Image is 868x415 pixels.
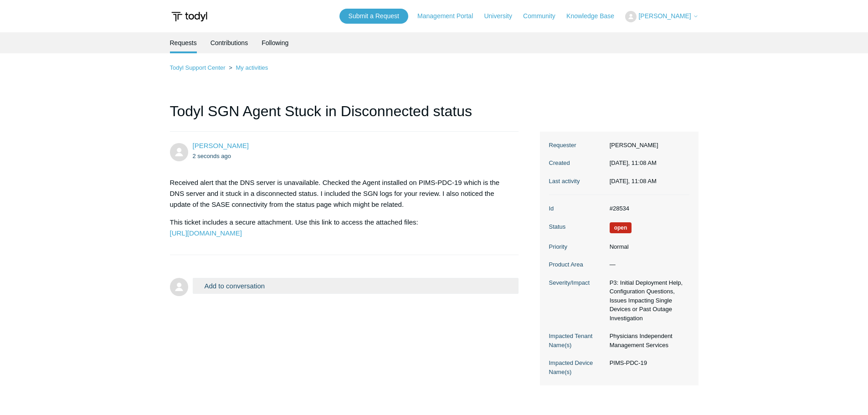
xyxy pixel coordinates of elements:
dd: — [605,260,689,269]
dd: [PERSON_NAME] [605,141,689,150]
a: Management Portal [417,11,482,21]
a: [URL][DOMAIN_NAME] [170,229,242,237]
a: My activities [236,64,268,71]
li: My activities [227,64,268,71]
p: This ticket includes a secure attachment. Use this link to access the attached files: [170,217,510,239]
dd: PIMS-PDC-19 [605,359,689,368]
dt: Severity/Impact [549,278,605,287]
span: [PERSON_NAME] [638,12,691,20]
a: Todyl Support Center [170,64,226,71]
dt: Impacted Tenant Name(s) [549,332,605,349]
a: Contributions [211,32,248,53]
time: 09/30/2025, 11:08 [610,159,657,166]
dt: Id [549,204,605,213]
span: We are working on a response for you [610,222,632,233]
dt: Product Area [549,260,605,269]
a: Following [262,32,288,53]
dt: Last activity [549,177,605,186]
h1: Todyl SGN Agent Stuck in Disconnected status [170,100,519,132]
dt: Created [549,159,605,168]
a: Knowledge Base [566,11,623,21]
dd: Normal [605,242,689,251]
a: Submit a Request [339,9,408,24]
dt: Priority [549,242,605,251]
time: 09/30/2025, 11:08 [193,153,231,159]
dt: Impacted Device Name(s) [549,359,605,376]
a: University [484,11,521,21]
p: Received alert that the DNS server is unavailable. Checked the Agent installed on PIMS-PDC-19 whi... [170,177,510,210]
span: Jemar Saunders [193,142,249,149]
img: Todyl Support Center Help Center home page [170,8,209,25]
dd: #28534 [605,204,689,213]
dt: Requester [549,141,605,150]
button: Add to conversation [193,278,519,294]
dd: Physicians Independent Management Services [605,332,689,349]
time: 09/30/2025, 11:08 [610,178,657,184]
li: Todyl Support Center [170,64,227,71]
li: Requests [170,32,197,53]
dd: P3: Initial Deployment Help, Configuration Questions, Issues Impacting Single Devices or Past Out... [605,278,689,323]
a: Community [523,11,565,21]
a: [PERSON_NAME] [193,142,249,149]
dt: Status [549,222,605,231]
button: [PERSON_NAME] [625,11,698,22]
